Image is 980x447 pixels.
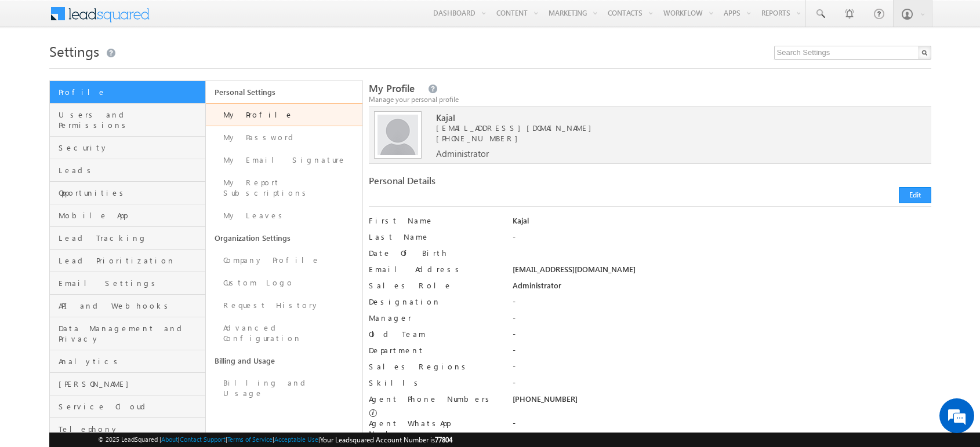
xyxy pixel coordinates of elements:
div: Kajal [513,215,931,232]
div: - [513,361,931,378]
label: Email Address [369,264,499,274]
a: Data Management and Privacy [50,317,206,350]
span: Analytics [59,356,203,367]
div: [PHONE_NUMBER] [513,394,931,410]
a: Users and Permissions [50,104,206,137]
a: Lead Tracking [50,227,206,250]
a: My Profile [206,103,362,126]
span: [EMAIL_ADDRESS][DOMAIN_NAME] [436,123,886,133]
span: Data Management and Privacy [59,323,203,344]
a: Terms of Service [227,435,273,443]
label: Sales Regions [369,361,499,372]
span: [PERSON_NAME] [59,379,203,389]
div: - [513,232,931,248]
a: Billing and Usage [206,350,362,372]
div: Administrator [513,280,931,296]
span: Lead Prioritization [59,255,203,266]
a: Lead Prioritization [50,250,206,272]
a: Custom Logo [206,272,362,294]
a: Contact Support [180,435,226,443]
label: Date Of Birth [369,248,499,258]
a: Service Cloud [50,395,206,418]
label: Agent Phone Numbers [369,394,493,404]
span: Kajal [436,112,886,123]
span: Mobile App [59,210,203,221]
a: Company Profile [206,249,362,272]
span: API and Webhooks [59,301,203,311]
label: Department [369,345,499,356]
a: Personal Settings [206,81,362,103]
span: Opportunities [59,188,203,198]
a: My Leaves [206,204,362,227]
a: Acceptable Use [274,435,318,443]
div: - [513,418,931,434]
a: Request History [206,294,362,317]
div: - [513,313,931,329]
span: Administrator [436,148,489,159]
label: Old Team [369,329,499,339]
div: [EMAIL_ADDRESS][DOMAIN_NAME] [513,264,931,280]
span: Users and Permissions [59,109,203,130]
label: Sales Role [369,280,499,291]
a: My Password [206,126,362,149]
button: Edit [899,187,931,203]
a: Profile [50,81,206,104]
a: [PERSON_NAME] [50,373,206,395]
a: Advanced Configuration [206,317,362,350]
span: Settings [49,42,99,60]
div: - [513,296,931,313]
span: Profile [59,87,203,97]
a: API and Webhooks [50,295,206,317]
a: Opportunities [50,182,206,204]
span: © 2025 LeadSquared | | | | | [98,434,452,445]
label: Manager [369,313,499,323]
span: Lead Tracking [59,233,203,243]
a: Billing and Usage [206,372,362,405]
span: Telephony [59,424,203,434]
label: Designation [369,296,499,307]
span: Email Settings [59,278,203,288]
div: - [513,329,931,345]
span: [PHONE_NUMBER] [436,133,524,143]
a: My Email Signature [206,149,362,171]
label: First Name [369,215,499,226]
label: Last Name [369,232,499,242]
a: Telephony [50,418,206,441]
a: Mobile App [50,204,206,227]
span: 77804 [435,435,452,444]
span: Your Leadsquared Account Number is [320,435,452,444]
label: Agent WhatsApp Numbers [369,418,499,439]
div: Manage your personal profile [369,94,931,105]
a: Organization Settings [206,227,362,249]
div: - [513,345,931,361]
span: My Profile [369,82,415,95]
span: Security [59,142,203,153]
div: - [513,378,931,394]
span: Service Cloud [59,401,203,412]
input: Search Settings [774,46,931,60]
div: Personal Details [369,175,643,192]
span: Leads [59,165,203,175]
a: My Report Subscriptions [206,171,362,204]
label: Skills [369,378,499,388]
a: Email Settings [50,272,206,295]
a: Analytics [50,350,206,373]
a: About [161,435,178,443]
a: Security [50,137,206,159]
a: Leads [50,159,206,182]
